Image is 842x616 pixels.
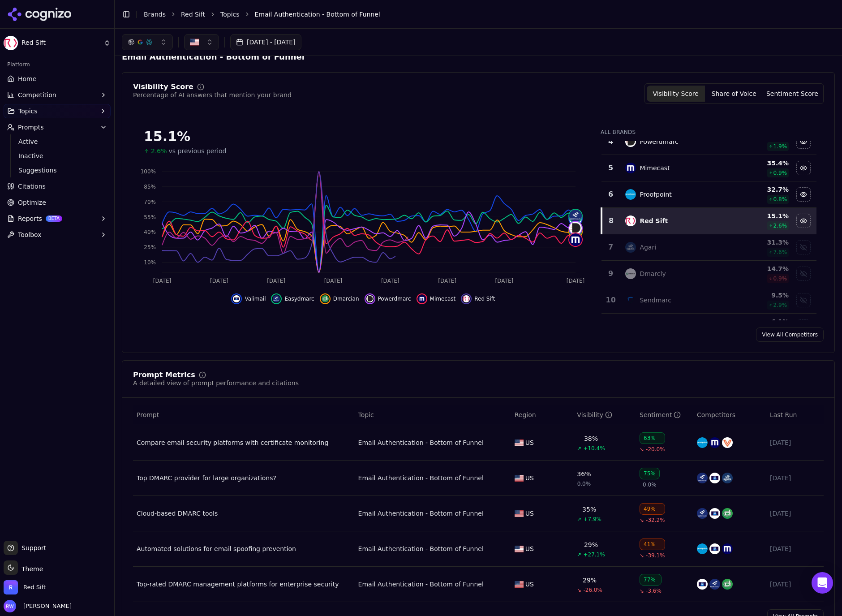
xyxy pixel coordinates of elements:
[605,242,616,253] div: 7
[812,572,833,594] div: Open Intercom Messenger
[601,261,816,287] tr: 9dmarclyDmarcly14.7%0.9%Show dmarcly data
[366,295,374,302] img: powerdmarc
[573,405,636,425] th: brandMentionRate
[230,34,301,50] button: [DATE] - [DATE]
[601,49,816,446] div: Data table
[640,468,660,479] div: 75%
[358,438,484,447] div: Email Authentication - Bottom of Funnel
[722,543,733,554] img: mimecast
[358,544,484,553] a: Email Authentication - Bottom of Funnel
[697,437,708,448] img: proofpoint
[796,293,811,307] button: Show sendmarc data
[190,38,199,47] img: United States
[515,546,524,552] img: US flag
[46,215,62,222] span: BETA
[365,293,411,304] button: Hide powerdmarc data
[569,222,582,234] img: powerdmarc
[20,602,72,610] span: [PERSON_NAME]
[4,228,111,242] button: Toolbox
[525,474,534,482] span: US
[625,242,636,253] img: agari
[381,278,400,284] tspan: [DATE]
[133,405,824,602] div: Data table
[23,583,46,591] span: Red Sift
[4,600,16,612] img: Rebecca Warren
[582,505,596,514] div: 35%
[18,74,36,83] span: Home
[430,295,456,302] span: Mimecast
[605,163,616,173] div: 5
[144,259,156,266] tspan: 10%
[18,137,96,146] span: Active
[796,134,811,149] button: Hide powerdmarc data
[601,234,816,261] tr: 7agariAgari31.3%7.6%Show agari data
[605,295,616,306] div: 10
[220,10,240,19] a: Topics
[324,278,343,284] tspan: [DATE]
[18,198,46,207] span: Optimize
[601,155,816,181] tr: 5mimecastMimecast35.4%0.9%Hide mimecast data
[273,295,280,302] img: easydmarc
[4,211,111,226] button: ReportsBETA
[697,579,708,590] img: valimail
[569,210,582,222] img: easydmarc
[640,269,666,278] div: Dmarcly
[18,543,46,552] span: Support
[640,517,644,524] span: ↘
[18,123,44,132] span: Prompts
[515,439,524,446] img: US flag
[122,51,305,63] span: Email Authentication - Bottom of Funnel
[646,446,665,453] span: -20.0%
[4,88,111,102] button: Competition
[766,405,824,425] th: Last Run
[233,295,240,302] img: valimail
[733,291,789,300] div: 9.5 %
[773,275,787,282] span: 0.9 %
[770,580,820,589] div: [DATE]
[4,104,111,118] button: Topics
[122,49,321,65] span: Email Authentication - Bottom of Funnel
[640,446,644,453] span: ↘
[640,503,665,515] div: 49%
[438,278,456,284] tspan: [DATE]
[144,10,817,19] nav: breadcrumb
[625,163,636,173] img: mimecast
[733,238,789,247] div: 31.3 %
[4,179,111,194] a: Citations
[709,508,720,519] img: valimail
[320,293,359,304] button: Hide dmarcian data
[583,586,602,594] span: -26.0%
[461,293,495,304] button: Hide red sift data
[577,516,581,523] span: ↗
[378,295,411,302] span: Powerdmarc
[796,240,811,254] button: Show agari data
[640,432,665,444] div: 63%
[640,587,644,594] span: ↘
[515,410,536,419] span: Region
[722,473,733,483] img: agari
[18,214,42,223] span: Reports
[144,11,166,18] a: Brands
[137,509,351,518] div: Cloud-based DMARC tools
[697,410,735,419] span: Competitors
[722,437,733,448] img: venafi
[144,129,583,145] div: 15.1%
[137,580,351,589] div: Top-rated DMARC management platforms for enterprise security
[355,405,511,425] th: Topic
[525,509,534,518] span: US
[733,185,789,194] div: 32.7 %
[640,164,670,172] div: Mimecast
[474,295,495,302] span: Red Sift
[4,120,111,134] button: Prompts
[796,214,811,228] button: Hide red sift data
[358,509,484,518] a: Email Authentication - Bottom of Funnel
[358,410,374,419] span: Topic
[15,150,100,162] a: Inactive
[231,293,266,304] button: Hide valimail data
[577,480,591,487] span: 0.0%
[773,302,787,309] span: 2.9 %
[583,576,597,585] div: 29%
[133,83,193,90] div: Visibility Score
[705,86,763,102] button: Share of Voice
